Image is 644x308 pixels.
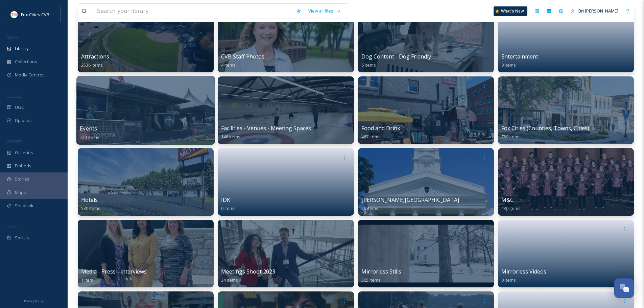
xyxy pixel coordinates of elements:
[221,125,311,140] a: Facilities - Venues - Meeting Spaces146 items
[15,235,29,241] span: Socials
[501,53,538,68] a: Entertainment0 items
[7,35,19,40] span: MEDIA
[15,203,33,209] span: SnapLink
[221,53,264,68] a: CVB Staff Photos4 items
[81,196,98,204] span: Hotels
[567,4,622,18] a: Bri [PERSON_NAME]
[221,268,275,275] span: Meetings Shoot 2023
[7,139,22,144] span: WIDGETS
[15,104,24,111] span: UGC
[361,196,459,204] span: [PERSON_NAME][GEOGRAPHIC_DATA]
[501,134,521,140] span: 759 items
[501,205,521,211] span: 430 items
[15,117,32,124] span: Uploads
[81,53,109,60] span: Attractions
[94,4,293,19] input: Search your library
[221,277,238,283] span: 34 items
[501,196,514,204] span: M&C
[361,268,401,275] span: Mirrorless Stills
[80,125,99,140] a: Events720 items
[361,277,381,283] span: 305 items
[7,224,20,229] span: SOCIALS
[501,62,516,68] span: 0 items
[221,205,236,211] span: 0 items
[11,11,18,18] img: images.png
[15,189,26,196] span: Maps
[15,72,45,78] span: Media Centres
[361,268,401,283] a: Mirrorless Stills305 items
[15,149,33,156] span: Galleries
[221,268,275,283] a: Meetings Shoot 202334 items
[361,53,431,60] span: Dog Content - Dog Friendly
[21,11,49,18] span: Fox Cities CVB
[15,45,28,52] span: Library
[494,6,527,16] a: What's New
[614,278,634,298] button: Open Chat
[81,197,100,211] a: Hotels530 items
[361,53,431,68] a: Dog Content - Dog Friendly6 items
[501,53,538,60] span: Entertainment
[501,125,589,140] a: Fox Cities (Counties, Towns, Cities)759 items
[81,268,147,283] a: Media - Press - Interviews1 item
[221,62,236,68] span: 4 items
[221,134,240,140] span: 146 items
[24,299,44,303] span: Privacy Policy
[15,163,31,169] span: Embeds
[221,124,311,132] span: Facilities - Venues - Meeting Spaces
[578,8,618,14] span: Bri [PERSON_NAME]
[81,53,109,68] a: Attractions2536 items
[361,134,381,140] span: 467 items
[80,134,99,140] span: 720 items
[361,124,400,132] span: Food and Drink
[221,196,230,204] span: IDK
[305,4,344,18] a: View all files
[361,205,378,211] span: 26 items
[221,197,236,211] a: IDK0 items
[15,176,29,182] span: Stories
[501,268,546,283] a: Mirrorless Videos0 items
[7,94,21,99] span: COLLECT
[501,124,589,132] span: Fox Cities (Counties, Towns, Cities)
[221,53,264,60] span: CVB Staff Photos
[501,277,516,283] span: 0 items
[81,277,93,283] span: 1 item
[15,58,37,65] span: Collections
[361,125,400,140] a: Food and Drink467 items
[24,297,44,305] a: Privacy Policy
[361,197,459,211] a: [PERSON_NAME][GEOGRAPHIC_DATA]26 items
[501,268,546,275] span: Mirrorless Videos
[501,197,521,211] a: M&C430 items
[81,62,103,68] span: 2536 items
[81,268,147,275] span: Media - Press - Interviews
[80,125,97,132] span: Events
[81,205,100,211] span: 530 items
[361,62,376,68] span: 6 items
